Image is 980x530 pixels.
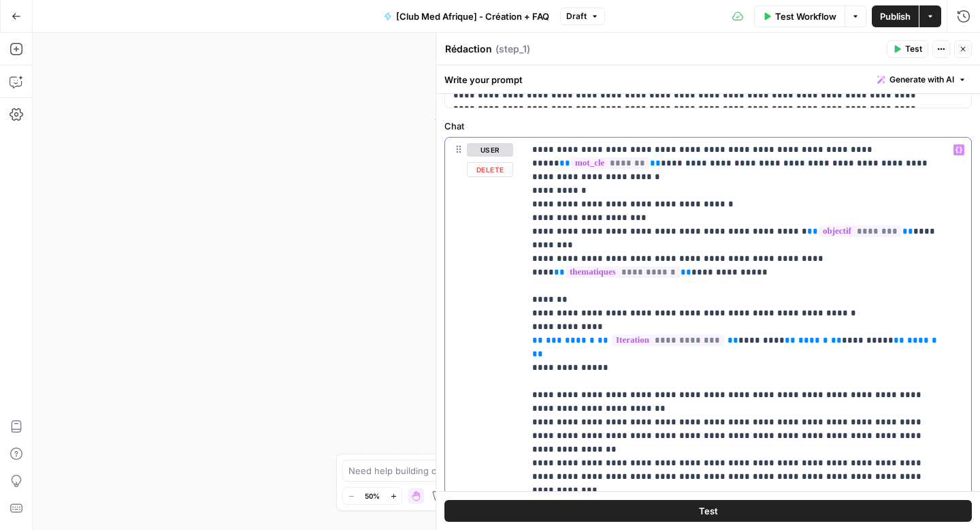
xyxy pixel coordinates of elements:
[699,504,718,518] span: Test
[872,5,919,27] button: Publish
[560,7,605,25] button: Draft
[775,10,836,23] span: Test Workflow
[467,162,513,177] button: Delete
[495,42,530,56] span: ( step_1 )
[444,119,972,133] label: Chat
[889,74,954,86] span: Generate with AI
[566,10,587,22] span: Draft
[467,143,513,157] button: user
[880,10,911,23] span: Publish
[445,42,492,56] textarea: Rédaction
[436,65,980,93] div: Write your prompt
[872,71,972,89] button: Generate with AI
[887,40,928,58] button: Test
[396,10,549,23] span: [Club Med Afrique] - Création + FAQ
[365,490,380,501] span: 50%
[905,43,922,55] span: Test
[754,5,845,27] button: Test Workflow
[444,500,972,522] button: Test
[376,5,557,27] button: [Club Med Afrique] - Création + FAQ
